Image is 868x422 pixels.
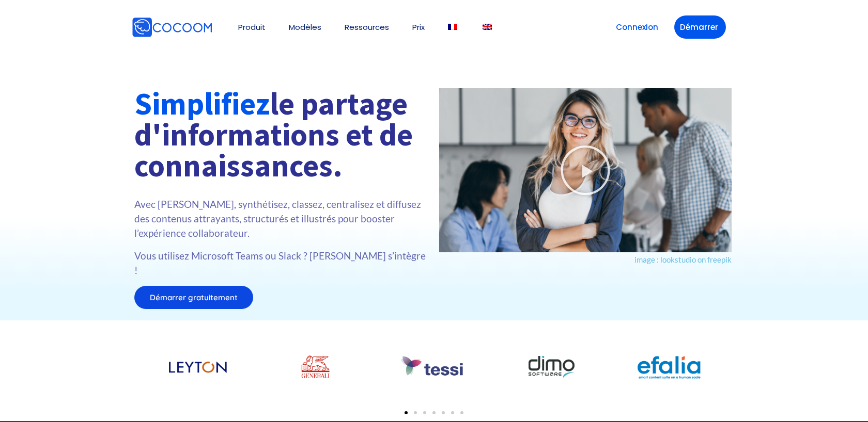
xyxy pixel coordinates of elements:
a: image : lookstudio on freepik [634,255,732,264]
span: Go to slide 3 [423,411,426,414]
h1: le partage d'informations et de connaissances. [134,88,429,181]
a: Prix [412,23,425,31]
span: Go to slide 2 [414,411,417,414]
font: Simplifiez [134,84,270,123]
img: Anglais [483,24,492,30]
span: Go to slide 5 [442,411,445,414]
span: Go to slide 6 [451,411,454,414]
a: Démarrer gratuitement [134,286,253,309]
p: Avec [PERSON_NAME], synthétisez, classez, centralisez et diffusez des contenus attrayants, struct... [134,197,429,240]
span: Go to slide 1 [405,411,408,414]
img: Cocoom [132,17,212,38]
a: Connexion [610,15,664,39]
a: Ressources [345,23,389,31]
p: Vous utilisez Microsoft Teams ou Slack ? [PERSON_NAME] s’intègre ! [134,249,429,278]
a: Démarrer [674,15,726,39]
span: Go to slide 7 [460,411,463,414]
a: Modèles [289,23,321,31]
img: Français [448,24,457,30]
span: Démarrer gratuitement [150,294,238,301]
img: Cocoom [214,27,215,27]
span: Go to slide 4 [432,411,436,414]
a: Produit [238,23,266,31]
